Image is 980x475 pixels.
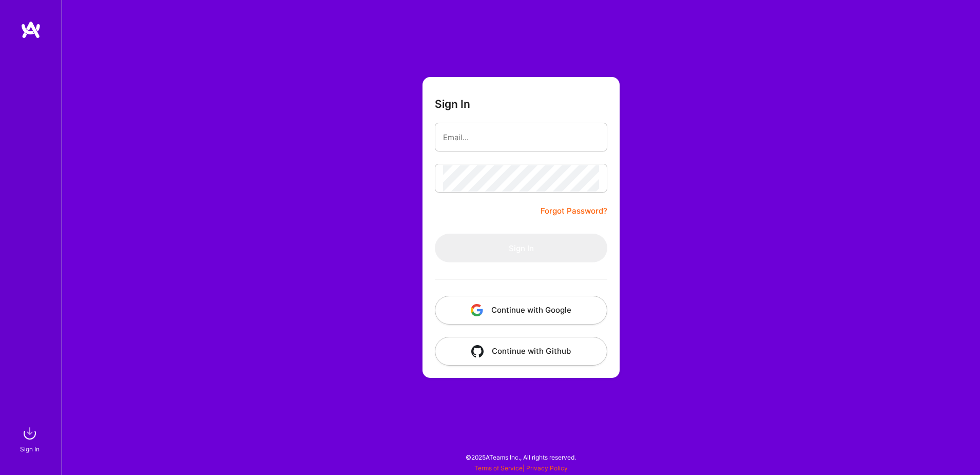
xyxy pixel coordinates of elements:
[20,444,40,454] div: Sign In
[435,234,607,262] button: Sign In
[474,464,568,472] span: |
[541,205,607,217] a: Forgot Password?
[435,337,607,366] button: Continue with Github
[435,296,607,325] button: Continue with Google
[435,98,470,110] h3: Sign In
[22,423,40,454] a: sign inSign In
[526,464,568,472] a: Privacy Policy
[471,304,483,316] img: icon
[471,345,484,357] img: icon
[21,21,41,39] img: logo
[20,423,40,444] img: sign in
[62,444,980,470] div: © 2025 ATeams Inc., All rights reserved.
[443,124,599,150] input: Email...
[474,464,523,472] a: Terms of Service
